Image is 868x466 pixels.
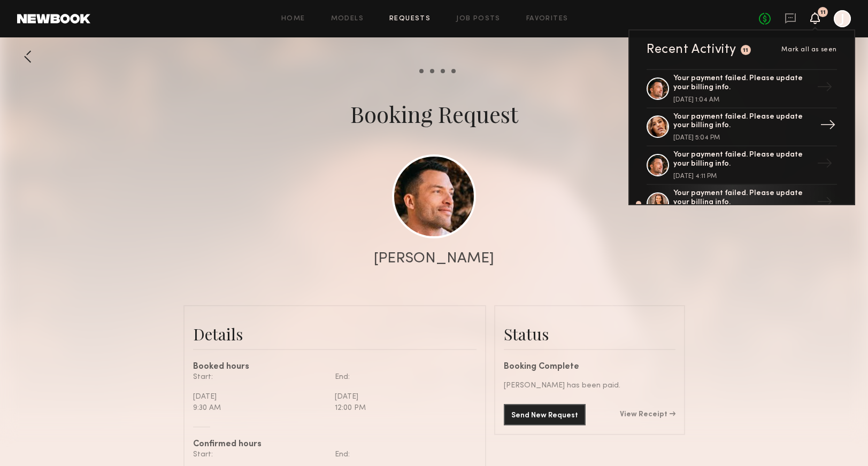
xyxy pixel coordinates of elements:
[673,189,812,207] div: Your payment failed. Please update your billing info.
[812,190,837,218] div: →
[673,74,812,92] div: Your payment failed. Please update your billing info.
[647,108,837,147] a: Your payment failed. Please update your billing info.[DATE] 5:04 PM→
[673,151,812,169] div: Your payment failed. Please update your billing info.
[193,402,327,414] div: 9:30 AM
[647,43,736,56] div: Recent Activity
[781,46,837,53] span: Mark all as seen
[504,323,675,345] div: Status
[350,99,518,129] div: Booking Request
[812,75,837,103] div: →
[374,251,494,266] div: [PERSON_NAME]
[193,391,327,402] div: [DATE]
[504,380,675,391] div: [PERSON_NAME] has been paid.
[816,113,840,141] div: →
[193,363,477,371] div: Booked hours
[673,113,812,131] div: Your payment failed. Please update your billing info.
[812,151,837,179] div: →
[526,15,569,22] a: Favorites
[647,146,837,185] a: Your payment failed. Please update your billing info.[DATE] 4:11 PM→
[673,97,812,103] div: [DATE] 1:04 AM
[193,371,327,383] div: Start:
[331,15,364,22] a: Models
[335,391,468,402] div: [DATE]
[389,15,431,22] a: Requests
[281,15,305,22] a: Home
[834,10,851,27] a: J
[620,411,675,418] a: View Receipt
[820,10,826,15] div: 11
[504,363,675,371] div: Booking Complete
[743,48,749,53] div: 11
[673,173,812,180] div: [DATE] 4:11 PM
[335,371,468,383] div: End:
[193,449,327,460] div: Start:
[193,440,477,449] div: Confirmed hours
[504,404,586,425] button: Send New Request
[673,135,812,141] div: [DATE] 5:04 PM
[647,185,837,223] a: Your payment failed. Please update your billing info.→
[193,323,477,345] div: Details
[335,449,468,460] div: End:
[647,69,837,108] a: Your payment failed. Please update your billing info.[DATE] 1:04 AM→
[456,15,501,22] a: Job Posts
[335,402,468,414] div: 12:00 PM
